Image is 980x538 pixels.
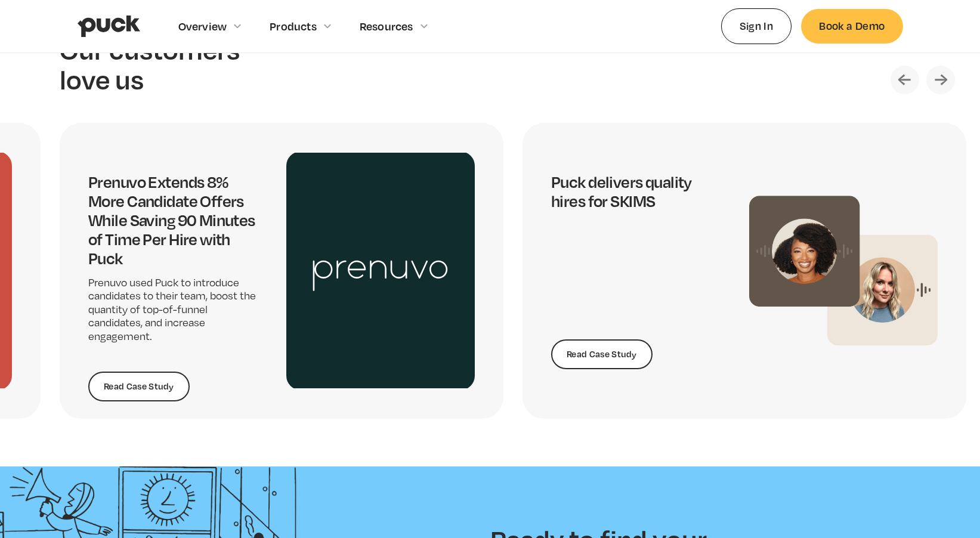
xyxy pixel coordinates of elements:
[891,66,919,94] div: Previous slide
[523,123,966,419] div: 5 / 5
[88,172,258,268] h4: Prenuvo Extends 8% More Candidate Offers While Saving 90 Minutes of Time Per Hire with Puck
[88,372,190,401] a: Read Case Study
[721,8,792,44] a: Sign In
[60,35,251,94] h2: Our customers love us
[360,20,413,33] div: Resources
[60,123,503,419] div: 4 / 5
[270,20,317,33] div: Products
[926,66,955,94] div: Next slide
[551,339,653,369] a: Read Case Study
[88,276,258,343] p: Prenuvo used Puck to introduce candidates to their team, boost the quantity of top-of-funnel cand...
[178,20,227,33] div: Overview
[551,172,721,211] h4: Puck delivers quality hires for SKIMS
[801,9,902,43] a: Book a Demo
